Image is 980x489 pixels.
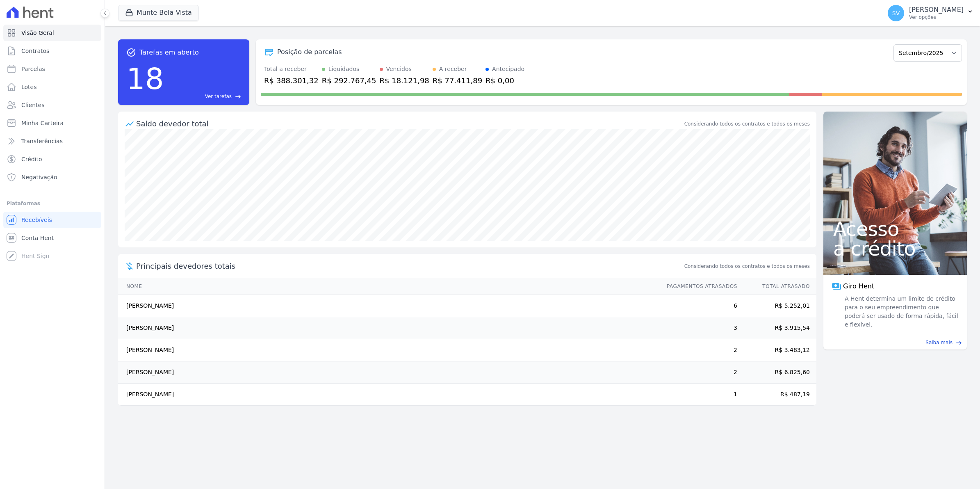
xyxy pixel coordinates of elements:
[659,384,738,406] td: 1
[136,118,683,129] div: Saldo devedor total
[21,101,44,109] span: Clientes
[3,79,101,95] a: Lotes
[21,47,49,55] span: Contratos
[21,65,45,73] span: Parcelas
[21,119,64,127] span: Minha Carteira
[21,173,57,181] span: Negativação
[684,120,810,128] div: Considerando todos os contratos e todos os meses
[3,151,101,167] a: Crédito
[843,281,874,291] span: Giro Hent
[659,295,738,317] td: 6
[684,263,810,270] span: Considerando todos os contratos e todos os meses
[205,93,232,100] span: Ver tarefas
[3,169,101,185] a: Negativação
[659,317,738,339] td: 3
[3,25,101,41] a: Visão Geral
[322,75,376,86] div: R$ 292.767,45
[3,61,101,77] a: Parcelas
[659,339,738,361] td: 2
[3,230,101,246] a: Conta Hent
[3,97,101,113] a: Clientes
[139,48,199,57] span: Tarefas em aberto
[21,29,54,37] span: Visão Geral
[21,83,37,91] span: Lotes
[21,234,54,242] span: Conta Hent
[659,361,738,384] td: 2
[167,93,241,100] a: Ver tarefas east
[738,295,816,317] td: R$ 5.252,01
[738,339,816,361] td: R$ 3.483,12
[21,216,52,224] span: Recebíveis
[3,43,101,59] a: Contratos
[925,339,953,346] span: Saiba mais
[956,340,962,346] span: east
[881,2,980,25] button: SV [PERSON_NAME] Ver opções
[659,278,738,295] th: Pagamentos Atrasados
[118,295,659,317] td: [PERSON_NAME]
[439,65,467,73] div: A receber
[118,317,659,339] td: [PERSON_NAME]
[909,6,964,14] p: [PERSON_NAME]
[833,239,957,258] span: a crédito
[277,47,342,57] div: Posição de parcelas
[118,339,659,361] td: [PERSON_NAME]
[738,361,816,384] td: R$ 6.825,60
[126,57,164,100] div: 18
[328,65,360,73] div: Liquidados
[433,75,482,86] div: R$ 77.411,89
[264,65,319,73] div: Total a receber
[3,115,101,131] a: Minha Carteira
[7,199,98,208] div: Plataformas
[833,219,957,239] span: Acesso
[118,5,199,21] button: Munte Bela Vista
[136,260,683,272] span: Principais devedores totais
[3,212,101,228] a: Recebíveis
[738,317,816,339] td: R$ 3.915,54
[386,65,412,73] div: Vencidos
[492,65,524,73] div: Antecipado
[892,10,900,16] span: SV
[118,384,659,406] td: [PERSON_NAME]
[485,75,524,86] div: R$ 0,00
[843,295,959,329] span: A Hent determina um limite de crédito para o seu empreendimento que poderá ser usado de forma ráp...
[909,14,964,21] p: Ver opções
[380,75,429,86] div: R$ 18.121,98
[118,278,659,295] th: Nome
[738,384,816,406] td: R$ 487,19
[828,339,962,346] a: Saiba mais east
[738,278,816,295] th: Total Atrasado
[118,361,659,384] td: [PERSON_NAME]
[264,75,319,86] div: R$ 388.301,32
[235,94,241,100] span: east
[126,48,136,57] span: task_alt
[3,133,101,149] a: Transferências
[21,137,63,145] span: Transferências
[21,155,42,163] span: Crédito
